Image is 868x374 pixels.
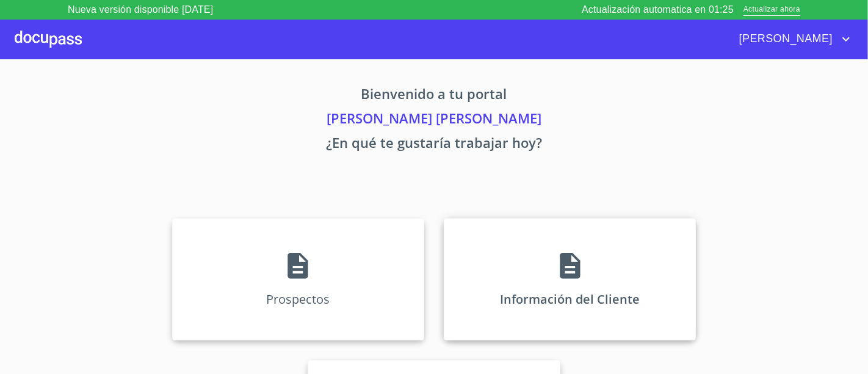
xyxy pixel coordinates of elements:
[730,29,853,49] button: account of current user
[266,291,330,307] p: Prospectos
[743,4,800,16] span: Actualizar ahora
[68,2,213,17] p: Nueva versión disponible [DATE]
[58,133,810,157] p: ¿En qué te gustaría trabajar hoy?
[582,2,734,17] p: Actualización automatica en 01:25
[58,84,810,108] p: Bienvenido a tu portal
[58,108,810,133] p: [PERSON_NAME] [PERSON_NAME]
[500,291,640,307] p: Información del Cliente
[730,29,839,49] span: [PERSON_NAME]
